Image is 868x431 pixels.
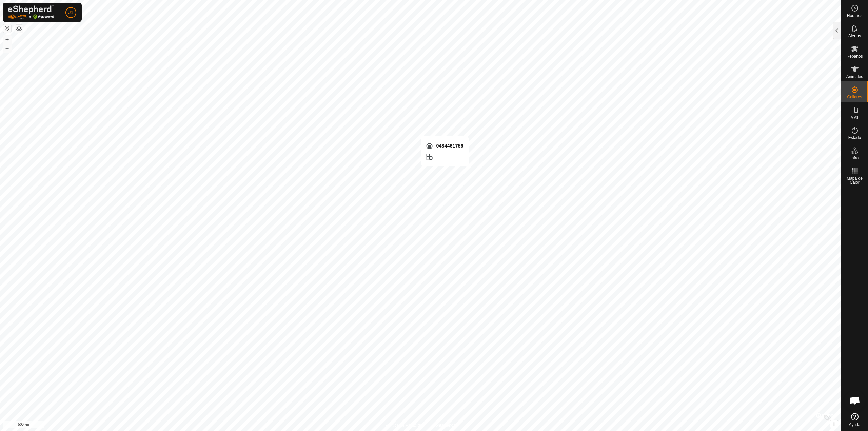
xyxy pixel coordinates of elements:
[425,153,463,161] div: -
[847,14,862,18] span: Horarios
[830,420,838,428] button: i
[848,136,861,140] span: Estado
[850,156,859,160] span: Infra
[425,142,463,150] div: 0484461756
[849,423,861,427] span: Ayuda
[841,410,868,429] a: Ayuda
[843,176,866,184] span: Mapa de Calor
[845,390,865,411] div: Chat abierto
[846,75,863,79] span: Animales
[3,36,11,44] button: +
[386,422,425,428] a: Política de Privacidad
[433,422,455,428] a: Contáctenos
[848,34,861,38] span: Alertas
[8,5,54,19] img: Logo Gallagher
[846,54,863,58] span: Rebaños
[3,24,11,33] button: Restablecer Mapa
[847,95,862,99] span: Collares
[851,115,858,119] span: VVs
[3,44,11,53] button: –
[833,421,835,427] span: i
[15,25,23,33] button: Capas del Mapa
[68,9,74,16] span: J1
